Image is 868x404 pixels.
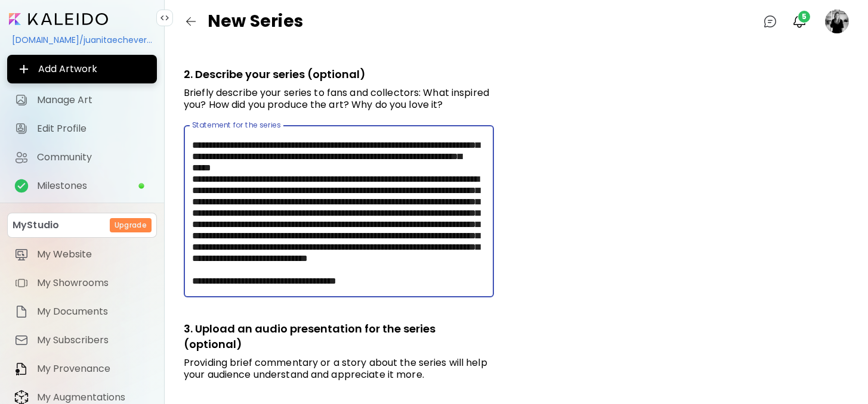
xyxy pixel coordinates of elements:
div: [DOMAIN_NAME]/juanitaecheverry [7,30,157,50]
a: itemMy Showrooms [7,271,157,295]
span: My Provenance [37,363,150,375]
h5: 2. Describe your series (optional) [184,67,366,82]
div: New Series [184,10,303,33]
img: item [14,333,29,347]
a: Community iconCommunity [7,145,157,169]
img: back [184,14,198,29]
img: item [14,276,29,290]
h6: Upgrade [115,220,147,231]
h6: Briefly describe your series to fans and collectors: What inspired you? How did you produce the a... [184,87,494,111]
span: Add Artwork [17,62,147,76]
h6: Providing brief commentary or a story about the series will help your audience understand and app... [184,357,494,381]
span: My Subscribers [37,334,150,346]
a: itemMy Subscribers [7,328,157,352]
img: item [14,362,29,376]
span: My Augmentations [37,391,150,403]
span: Manage Art [37,94,150,106]
img: Community icon [14,150,29,164]
p: MyStudio [13,218,59,232]
img: bellIcon [792,14,807,29]
img: Edit Profile icon [14,122,29,136]
a: Edit Profile iconEdit Profile [7,117,157,141]
button: back [179,10,203,33]
a: itemMy Website [7,243,157,266]
img: chatIcon [763,14,777,29]
img: collapse [160,13,169,23]
button: bellIcon5 [789,11,810,32]
img: Manage Art icon [14,93,29,107]
a: itemMy Documents [7,300,157,324]
a: completeMilestones [7,174,157,198]
span: Milestones [37,180,138,192]
span: My Documents [37,306,150,318]
span: Edit Profile [37,123,150,135]
span: Community [37,151,150,163]
a: Manage Art iconManage Art [7,88,157,112]
h5: 3. Upload an audio presentation for the series (optional) [184,321,489,352]
button: Add Artwork [7,55,157,83]
img: item [14,247,29,262]
img: item [14,304,29,319]
a: itemMy Provenance [7,357,157,381]
span: 5 [798,11,810,23]
span: My Website [37,248,150,260]
span: My Showrooms [37,277,150,289]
